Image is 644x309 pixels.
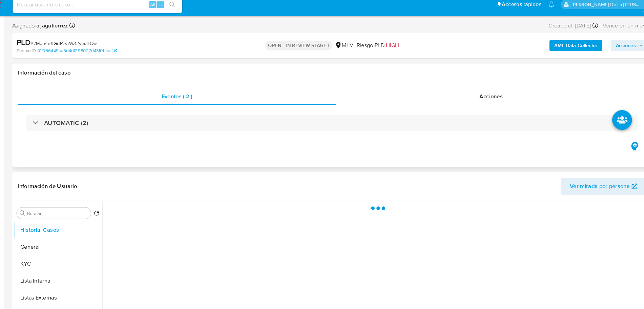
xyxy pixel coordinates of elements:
a: Salir [632,8,639,15]
div: AUTOMATIC (2) [38,117,625,133]
button: Buscar [32,209,37,214]
button: Listas Externas [26,285,111,301]
b: AML Data Collector [545,45,586,56]
span: Vence en un mes [591,28,632,36]
a: Notificaciones [539,8,545,14]
button: AML Data Collector [540,45,591,56]
b: PLD [28,42,42,53]
span: Asignado a [24,28,78,36]
b: Person ID [28,53,47,59]
p: OPEN - IN REVIEW STAGE I [267,46,331,56]
div: Creado el: [DATE] [539,27,587,36]
button: General [26,236,111,252]
button: Lista Interna [26,269,111,285]
span: s [166,8,168,15]
span: - [588,27,590,36]
input: Buscar usuario o caso... [25,7,187,16]
span: Alt [157,8,162,15]
h1: Información de Usuario [30,183,87,189]
button: Volver al orden por defecto [103,209,108,217]
span: Riesgo PLD: [355,47,396,55]
p: javier.gutierrez@mercadolibre.com.mx [561,8,630,15]
span: HIGH [383,47,396,55]
span: Acciones [604,45,623,56]
span: Eventos ( 2 ) [168,96,197,103]
b: jagutierrez [50,28,78,36]
button: Acciones [599,45,635,56]
a: 01f066449ca5d4d1298027d4310b1cef [48,53,125,59]
h1: Información del caso [30,74,633,80]
button: Ver mirada por persona [551,178,633,194]
h3: AUTOMATIC (2) [55,121,97,129]
span: Ver mirada por persona [560,178,617,194]
span: Accesos rápidos [494,8,532,15]
button: Historial Casos [26,220,111,236]
button: search-icon [171,7,185,16]
span: Acciones [473,96,495,103]
span: # 7Mcn4e1fGdPzvrW32yISJLCw [42,45,105,52]
div: MLM [334,47,352,55]
input: Buscar [38,209,97,215]
button: KYC [26,252,111,269]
